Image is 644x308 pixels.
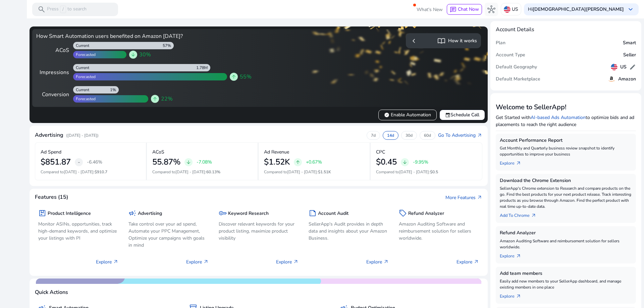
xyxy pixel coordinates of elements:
span: package [38,209,46,217]
a: Explorearrow_outward [500,290,527,300]
p: Explore [186,258,209,265]
div: Forecasted [73,74,96,79]
span: arrow_outward [383,259,389,264]
a: Go To Advertisingarrow_outward [438,132,482,139]
a: Explorearrow_outward [500,250,527,259]
span: event [445,112,450,118]
h4: Quick Actions [35,289,68,296]
span: / [60,6,66,13]
span: 30% [139,51,151,59]
span: $0.5 [430,169,438,175]
h5: Download the Chrome Extension [500,178,632,184]
span: arrow_outward [203,259,209,264]
span: sell [399,209,407,217]
h2: $851.87 [41,157,71,167]
h3: Welcome to SellerApp! [496,103,636,111]
span: Chat Now [458,6,479,12]
p: +0.67% [306,160,322,165]
div: Current [73,65,89,70]
p: -6.46% [87,160,102,165]
p: Ad Spend [41,148,61,156]
span: verified [384,112,389,118]
span: chevron_left [410,37,418,45]
p: Compared to : [264,169,364,175]
p: Amazon Auditing Software and reimbursement solution for sellers worldwide. [500,238,632,250]
span: chat [450,6,457,13]
div: Impressions [36,68,69,76]
span: What's New [417,4,443,15]
p: Explore [96,258,118,265]
div: Forecasted [73,52,96,57]
p: Press to search [47,6,87,13]
h5: Keyword Research [228,211,269,217]
h4: How Smart Automation users benefited on Amazon [DATE]? [36,33,256,40]
h4: Features (15) [35,194,68,200]
h5: Default Geography [496,64,537,70]
p: Monitor ASINs, opportunities, track high-demand keywords, and optimize your listings with PI [38,221,118,242]
div: Forecasted [73,96,96,102]
button: verifiedEnable Automation [378,110,437,120]
span: arrow_downward [186,160,191,165]
span: arrow_downward [130,52,136,57]
span: arrow_upward [231,74,236,79]
img: amazon.svg [607,75,615,83]
span: 22% [161,95,173,103]
h4: Advertising [35,132,63,138]
p: Explore [457,258,479,265]
p: 14d [387,133,394,138]
span: summarize [309,209,317,217]
h5: Smart [623,40,636,46]
div: 1.78M [196,65,210,70]
span: arrow_outward [477,133,482,138]
div: Conversion [36,90,69,99]
span: 55% [240,73,252,81]
p: Compared to : [376,169,477,175]
span: Schedule Call [445,111,479,118]
h5: Add team members [500,271,632,276]
h2: $1.52K [264,157,290,167]
div: ACoS [36,46,69,54]
h5: How it works [448,38,477,44]
span: arrow_outward [516,161,521,166]
h5: Seller [623,52,636,58]
p: Easily add new members to your SellerApp dashboard, and manage existing members in one place [500,278,632,290]
h5: Plan [496,40,505,46]
h5: Refund Analyzer [408,211,444,217]
p: Get Monthly and Quarterly business review snapshot to identify opportunities to improve your busi... [500,145,632,157]
p: 30d [406,133,413,138]
p: Ad Revenue [264,148,289,156]
h5: US [620,64,627,70]
span: arrow_upward [152,96,158,102]
a: AI-based Ads Automation [531,114,586,121]
h5: Account Audit [318,211,348,217]
p: Compared to : [41,169,141,175]
div: Current [73,43,89,48]
img: us.svg [504,6,511,13]
span: $1.51K [318,169,331,175]
span: arrow_outward [477,195,482,200]
span: [DATE] - [DATE] [64,169,94,175]
p: ([DATE] - [DATE]) [66,132,99,138]
p: Compared to : [152,169,253,175]
h5: Advertising [138,211,162,217]
h5: Refund Analyzer [500,230,632,236]
span: arrow_outward [516,253,521,259]
p: ACoS [152,148,164,156]
p: US [512,3,518,15]
span: - [78,158,80,166]
p: Explore [366,258,389,265]
button: eventSchedule Call [439,110,485,120]
span: keyboard_arrow_down [627,5,635,13]
p: 7d [371,133,376,138]
p: Amazon Auditing Software and reimbursement solution for sellers worldwide. [399,221,479,242]
span: arrow_outward [113,259,118,264]
p: -9.95% [413,160,428,165]
p: 60d [424,133,431,138]
h5: Product Intelligence [48,211,91,217]
span: arrow_outward [531,213,536,218]
p: Take control over your ad spend, Automate your PPC Management, Optimize your campaigns with goals... [128,221,209,249]
p: SellerApp's Chrome extension to Research and compare products on the go. Find the best products f... [500,185,632,209]
h5: Default Marketplace [496,76,540,82]
span: key [219,209,227,217]
h5: Account Type [496,52,525,58]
